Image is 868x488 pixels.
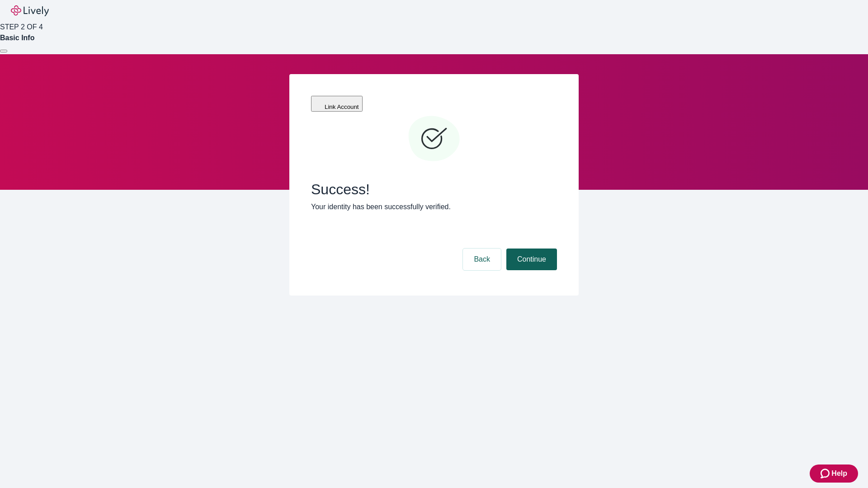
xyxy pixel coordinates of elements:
svg: Checkmark icon [407,112,461,166]
span: Help [831,468,847,479]
p: Your identity has been successfully verified. [311,202,557,212]
img: Lively [11,5,49,16]
button: Continue [506,249,557,270]
button: Back [463,249,501,270]
svg: Zendesk support icon [821,468,831,479]
span: Success! [311,181,557,198]
button: Zendesk support iconHelp [810,465,858,483]
button: Link Account [311,96,363,112]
